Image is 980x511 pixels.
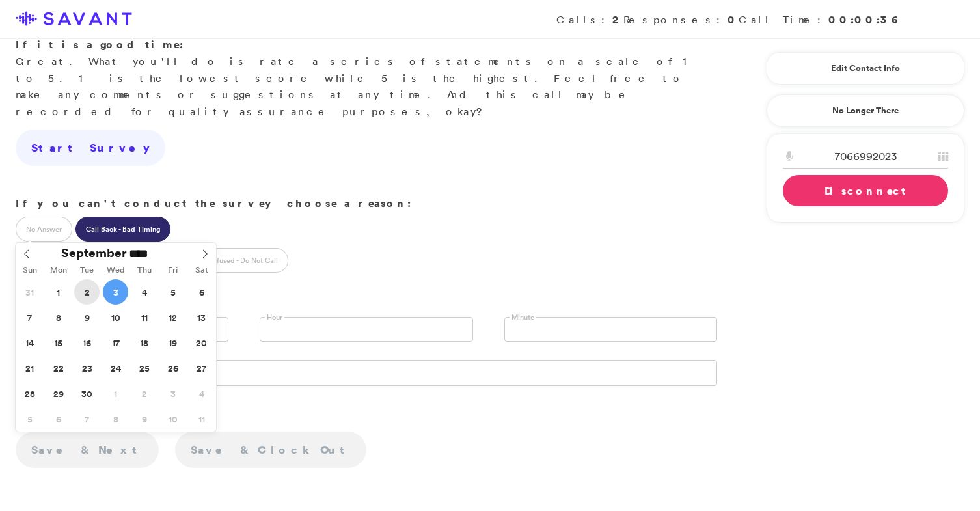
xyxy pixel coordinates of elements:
[75,217,170,242] label: Call Back - Bad Timing
[17,381,42,406] span: September 28, 2025
[828,12,899,27] strong: 00:00:36
[74,279,100,305] span: September 2, 2025
[783,175,948,206] a: Disconnect
[16,130,165,166] a: Start Survey
[131,330,157,355] span: September 18, 2025
[159,266,187,275] span: Fri
[728,12,739,27] strong: 0
[131,305,157,330] span: September 11, 2025
[16,196,411,210] strong: If you can't conduct the survey choose a reason:
[74,330,100,355] span: September 16, 2025
[189,355,214,381] span: September 27, 2025
[103,330,128,355] span: September 17, 2025
[767,94,964,127] a: No Longer There
[131,406,157,432] span: October 9, 2025
[189,406,214,432] span: October 11, 2025
[510,312,536,322] label: Minute
[74,305,100,330] span: September 9, 2025
[160,279,185,305] span: September 5, 2025
[131,279,157,305] span: September 4, 2025
[17,330,42,355] span: September 14, 2025
[131,381,157,406] span: October 2, 2025
[131,355,157,381] span: September 25, 2025
[103,381,128,406] span: October 1, 2025
[127,247,174,260] input: Year
[16,37,184,51] strong: If it is a good time:
[103,279,128,305] span: September 3, 2025
[46,305,71,330] span: September 8, 2025
[17,305,42,330] span: September 7, 2025
[74,355,100,381] span: September 23, 2025
[189,381,214,406] span: October 4, 2025
[189,305,214,330] span: September 13, 2025
[46,330,71,355] span: September 15, 2025
[46,279,71,305] span: September 1, 2025
[46,381,71,406] span: September 29, 2025
[160,406,185,432] span: October 10, 2025
[73,266,102,275] span: Tue
[187,266,216,275] span: Sat
[189,279,214,305] span: September 6, 2025
[46,406,71,432] span: October 6, 2025
[612,12,623,27] strong: 2
[175,432,366,468] a: Save & Clock Out
[189,330,214,355] span: September 20, 2025
[103,406,128,432] span: October 8, 2025
[102,266,130,275] span: Wed
[198,248,288,273] label: Refused - Do Not Call
[16,36,717,120] p: Great. What you'll do is rate a series of statements on a scale of 1 to 5. 1 is the lowest score ...
[74,406,100,432] span: October 7, 2025
[265,312,284,322] label: Hour
[44,266,73,275] span: Mon
[16,432,159,468] a: Save & Next
[160,330,185,355] span: September 19, 2025
[783,58,948,79] a: Edit Contact Info
[16,217,72,242] label: No Answer
[160,355,185,381] span: September 26, 2025
[17,355,42,381] span: September 21, 2025
[17,279,42,305] span: August 31, 2025
[16,266,44,275] span: Sun
[130,266,159,275] span: Thu
[74,381,100,406] span: September 30, 2025
[103,355,128,381] span: September 24, 2025
[17,406,42,432] span: October 5, 2025
[103,305,128,330] span: September 10, 2025
[160,381,185,406] span: October 3, 2025
[61,247,127,259] span: September
[160,305,185,330] span: September 12, 2025
[46,355,71,381] span: September 22, 2025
